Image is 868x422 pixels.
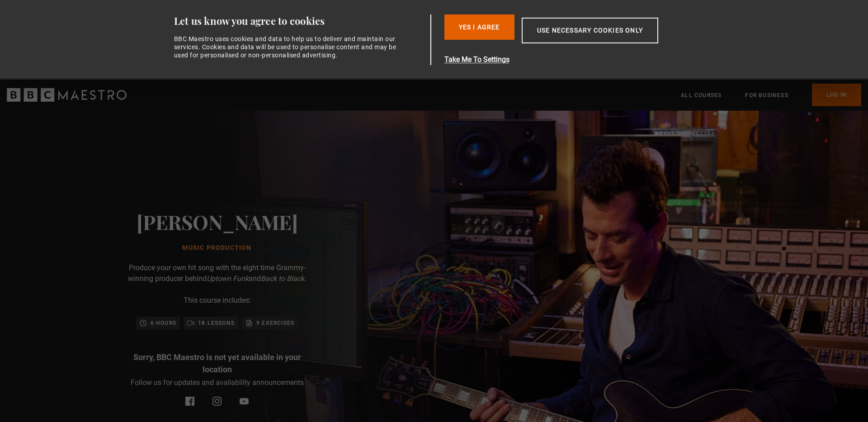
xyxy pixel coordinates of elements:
i: Back to Black [261,274,304,283]
p: Sorry, BBC Maestro is not yet available in your location [127,351,307,375]
div: Let us know you agree to cookies [174,14,427,28]
p: Follow us for updates and availability announcements [131,377,304,388]
p: Produce your own hit song with the eight time Grammy-winning producer behind and . [127,263,307,284]
div: BBC Maestro uses cookies and data to help us to deliver and maintain our services. Cookies and da... [174,35,402,60]
p: This course includes: [184,295,251,306]
h2: [PERSON_NAME] [137,210,298,233]
a: For business [745,91,788,100]
button: Take Me To Settings [444,54,701,65]
nav: Primary [681,84,861,106]
p: 6 hours [151,319,176,328]
p: 18 lessons [198,319,235,328]
p: 9 exercises [256,319,294,328]
h1: Music Production [137,244,298,252]
i: Uptown Funk [207,274,249,283]
a: Log In [812,84,861,106]
a: All Courses [681,91,722,100]
button: Yes I Agree [444,14,514,40]
button: Use necessary cookies only [522,18,658,43]
svg: BBC Maestro [7,88,127,102]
